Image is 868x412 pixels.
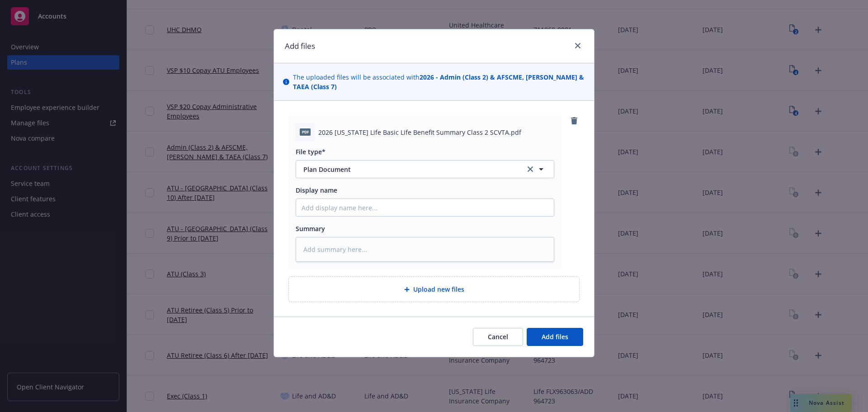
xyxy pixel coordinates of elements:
span: Plan Document [303,165,513,174]
button: Cancel [473,328,523,346]
h1: Add files [285,40,315,52]
span: Upload new files [413,284,464,294]
span: Add files [542,332,568,341]
button: Add files [527,328,583,346]
span: 2026 [US_STATE] Life Basic Life Benefit Summary Class 2 SCVTA.pdf [318,128,521,137]
a: remove [569,115,580,126]
div: Upload new files [288,276,580,302]
span: Display name [296,186,337,194]
strong: 2026 - Admin (Class 2) & AFSCME, [PERSON_NAME] & TAEA (Class 7) [293,73,584,91]
span: The uploaded files will be associated with [293,72,585,91]
button: Plan Documentclear selection [296,160,554,178]
a: clear selection [525,164,536,175]
input: Add display name here... [296,199,554,216]
span: Summary [296,224,325,233]
a: close [572,40,583,51]
span: Cancel [488,332,508,341]
span: pdf [300,128,311,135]
span: File type* [296,147,325,156]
